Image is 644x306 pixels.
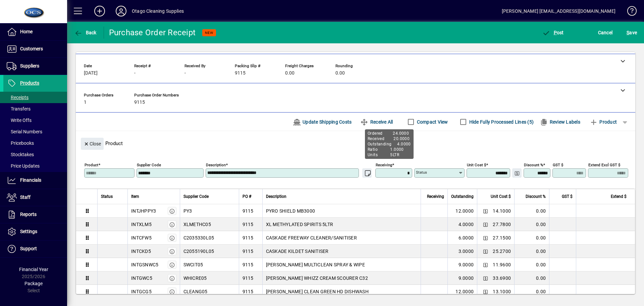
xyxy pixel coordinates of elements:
[7,95,29,100] span: Receipts
[137,163,161,167] mat-label: Supplier Code
[590,117,617,127] span: Product
[3,172,67,189] a: Financials
[493,248,511,255] span: 25.2700
[79,140,105,146] app-page-header-button: Close
[131,193,139,200] span: Item
[416,119,448,125] label: Compact View
[20,194,31,200] span: Staff
[596,27,614,39] button: Cancel
[3,241,67,257] a: Support
[537,116,583,128] button: Review Labels
[85,163,98,167] mat-label: Product
[7,163,40,169] span: Price Updates
[562,193,573,200] span: GST $
[3,223,67,240] a: Settings
[180,258,239,271] td: SWCIT05
[3,103,67,115] a: Transfers
[239,204,262,218] td: 9115
[266,193,286,200] span: Description
[514,258,549,271] td: 0.00
[20,229,37,234] span: Settings
[131,248,151,255] div: INTCKD5
[84,100,87,105] span: 1
[365,129,414,159] div: Ordered 24.0000 Received 20.0000 Outstanding 4.0000 Ratio 1.0000 Units 5LTR
[611,193,627,200] span: Extend $
[3,41,67,57] a: Customers
[540,27,566,39] button: Post
[132,6,184,16] div: Otago Cleaning Supplies
[290,116,355,128] button: Update Shipping Costs
[7,140,34,146] span: Pricebooks
[84,138,101,149] span: Close
[20,29,33,34] span: Home
[180,245,239,258] td: C2055190L05
[493,275,511,281] span: 33.6900
[109,27,196,38] div: Purchase Order Receipt
[7,106,31,112] span: Transfers
[3,58,67,75] a: Suppliers
[262,258,421,271] td: [PERSON_NAME] MULTICLEAN SPRAY & WIPE
[468,119,534,125] label: Hide Fully Processed Lines (5)
[134,71,136,76] span: -
[239,271,262,285] td: 9115
[74,30,97,35] span: Back
[335,71,345,76] span: 0.00
[235,71,246,76] span: 9115
[131,275,152,281] div: INTGWC5
[3,24,67,40] a: Home
[481,260,490,269] button: Change Price Levels
[131,261,158,268] div: INTGSNWC5
[262,204,421,218] td: PYRO SHIELD MB3000
[131,221,152,228] div: INTXLM5
[514,204,549,218] td: 0.00
[19,267,48,272] span: Financial Year
[481,233,490,243] button: Change Price Levels
[514,231,549,245] td: 0.00
[20,246,37,251] span: Support
[481,273,490,283] button: Change Price Levels
[588,163,620,167] mat-label: Extend excl GST $
[239,231,262,245] td: 9115
[493,288,511,295] span: 13.1000
[184,71,186,76] span: -
[627,27,637,38] span: ave
[84,71,98,76] span: [DATE]
[586,116,620,128] button: Product
[3,189,67,206] a: Staff
[447,245,477,258] td: 3.0000
[262,245,421,258] td: CASKADE KILDET SANITISER
[180,285,239,298] td: CLEANG05
[134,100,145,105] span: 9115
[493,261,511,268] span: 11.9600
[183,193,209,200] span: Supplier Code
[7,118,32,123] span: Write Offs
[131,208,156,214] div: INTJHPPY3
[262,218,421,231] td: XL METHYLATED SPIRITS 5LTR
[514,271,549,285] td: 0.00
[72,27,98,39] button: Back
[481,220,490,229] button: Change Price Levels
[481,247,490,256] button: Change Price Levels
[67,27,104,39] app-page-header-button: Back
[110,5,132,17] button: Profile
[3,149,67,160] a: Stocktakes
[20,212,37,217] span: Reports
[3,92,67,103] a: Receipts
[467,163,486,167] mat-label: Unit Cost $
[180,218,239,231] td: XLMETHC05
[493,221,511,228] span: 27.7800
[180,271,239,285] td: WHICRE05
[180,231,239,245] td: C2035330L05
[3,137,67,149] a: Pricebooks
[416,170,427,175] mat-label: Status
[447,204,477,218] td: 12.0000
[101,193,113,200] span: Status
[540,117,580,127] span: Review Labels
[493,208,511,214] span: 14.1000
[427,193,444,200] span: Receiving
[625,27,639,39] button: Save
[447,271,477,285] td: 9.0000
[514,285,549,298] td: 0.00
[554,30,557,35] span: P
[243,193,251,200] span: PO #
